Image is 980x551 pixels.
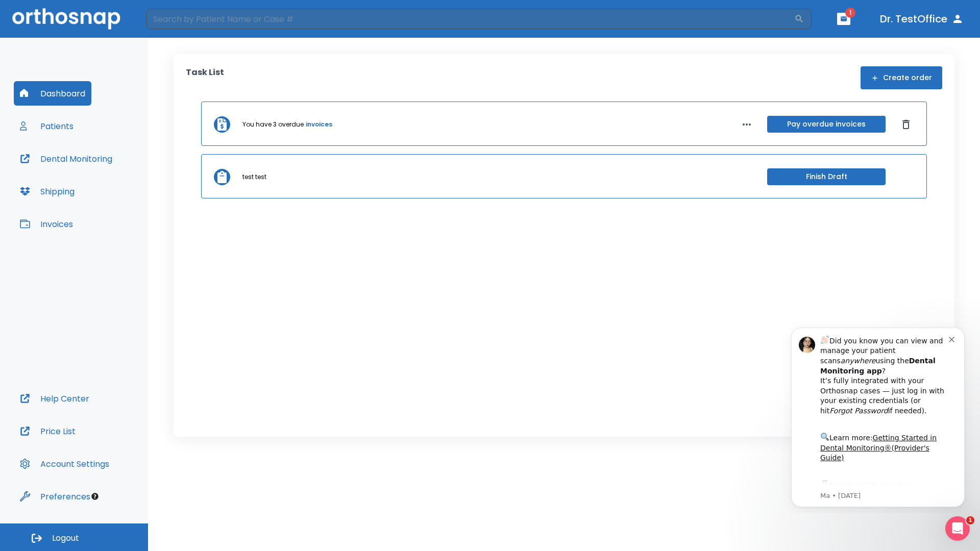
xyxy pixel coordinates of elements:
[14,146,118,171] button: Dental Monitoring
[945,516,970,541] iframe: Intercom live chat
[90,492,100,501] div: Tooltip anchor
[306,120,332,129] a: invoices
[146,9,794,29] input: Search by Patient Name or Case #
[44,160,173,212] div: Download the app: | ​ Let us know if you need help getting started!
[14,179,81,204] button: Shipping
[861,66,942,89] button: Create order
[12,8,120,29] img: Orthosnap
[14,484,96,509] button: Preferences
[767,168,886,185] button: Finish Draft
[242,172,266,182] p: test test
[14,452,115,476] button: Account Settings
[14,212,79,236] button: Invoices
[173,16,181,24] button: Dismiss notification
[14,114,80,138] button: Patients
[186,66,224,89] p: Task List
[44,173,173,182] p: Message from Ma, sent 4w ago
[14,81,91,106] button: Dashboard
[242,120,304,129] p: You have 3 overdue
[44,163,135,181] a: App Store
[52,533,79,544] span: Logout
[845,8,855,18] span: 1
[776,318,980,513] iframe: Intercom notifications message
[876,10,968,28] button: Dr. TestOffice
[898,116,914,133] button: Dismiss
[14,419,82,443] button: Price List
[767,116,886,133] button: Pay overdue invoices
[966,516,974,524] span: 1
[14,386,95,411] button: Help Center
